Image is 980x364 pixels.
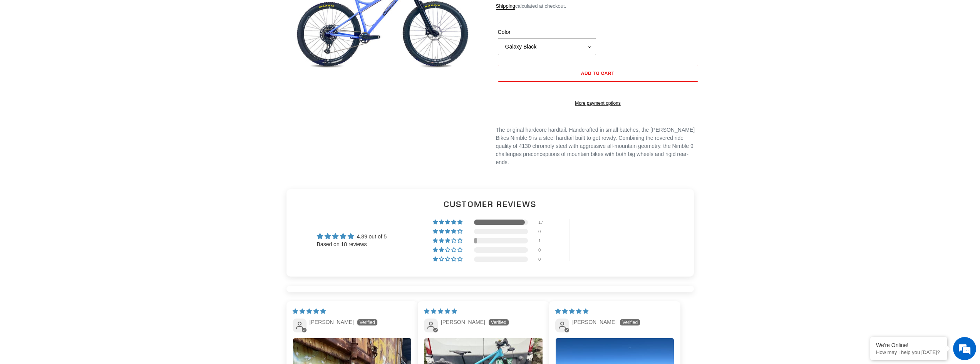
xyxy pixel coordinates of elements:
h2: Customer Reviews [293,198,688,210]
p: How may I help you today? [876,349,941,355]
label: Color [498,28,596,36]
div: The original hardcore hardtail. Handcrafted in small batches, the [PERSON_NAME] Bikes Nimble 9 is... [496,126,700,166]
span: [PERSON_NAME] [310,319,354,325]
div: 6% (1) reviews with 3 star rating [433,238,464,243]
span: [PERSON_NAME] [441,319,485,325]
div: 1 [538,238,548,243]
span: 5 star review [555,308,588,314]
div: calculated at checkout. [496,2,700,10]
div: We're Online! [876,342,941,348]
a: Shipping [496,3,516,10]
span: Add to cart [581,70,615,76]
span: 5 star review [293,308,326,314]
div: Based on 18 reviews [317,241,387,248]
div: 17 [538,220,548,225]
button: Add to cart [498,65,698,82]
span: [PERSON_NAME] [572,319,616,325]
span: 5 star review [424,308,457,314]
a: More payment options [498,100,698,107]
span: 4.89 out of 5 [357,233,387,240]
div: 94% (17) reviews with 5 star rating [433,220,464,225]
div: Average rating is 4.89 stars [317,232,387,241]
